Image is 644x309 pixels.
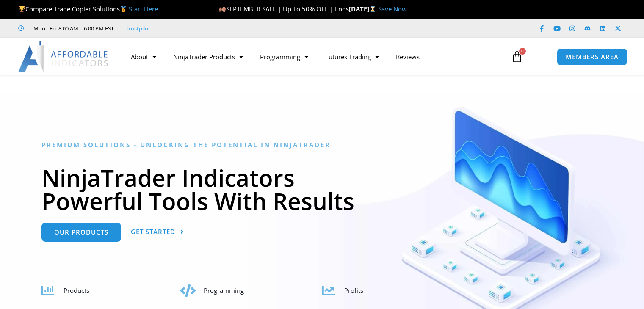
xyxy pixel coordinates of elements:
img: 🏆 [19,6,25,12]
img: 🥇 [120,6,127,12]
img: LogoAI | Affordable Indicators – NinjaTrader [18,41,109,72]
a: Get Started [131,223,184,242]
a: Futures Trading [317,47,387,66]
nav: Menu [122,47,503,66]
a: Start Here [129,5,158,13]
h6: Premium Solutions - Unlocking the Potential in NinjaTrader [41,141,603,149]
a: MEMBERS AREA [557,48,627,66]
span: Get Started [131,229,175,235]
a: 0 [498,44,536,69]
img: 🍂 [219,6,226,12]
a: About [122,47,165,66]
img: ⌛ [370,6,376,12]
span: Compare Trade Copier Solutions [18,5,158,13]
a: Programming [252,47,317,66]
span: Profits [344,286,363,295]
h1: NinjaTrader Indicators Powerful Tools With Results [41,166,603,212]
span: Products [64,286,89,295]
span: Programming [204,286,244,295]
a: NinjaTrader Products [165,47,252,66]
span: Mon - Fri: 8:00 AM – 6:00 PM EST [31,23,114,33]
span: SEPTEMBER SALE | Up To 50% OFF | Ends [219,5,349,13]
span: MEMBERS AREA [566,54,619,60]
a: Reviews [387,47,428,66]
strong: [DATE] [349,5,378,13]
a: Save Now [378,5,407,13]
a: Trustpilot [126,23,150,33]
span: Our Products [54,229,108,235]
a: Our Products [41,223,121,242]
span: 0 [519,48,526,55]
